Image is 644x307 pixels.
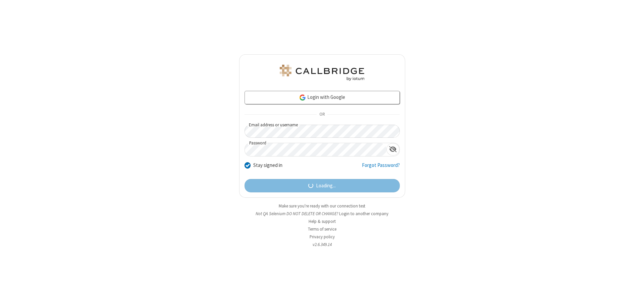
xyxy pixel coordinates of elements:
a: Make sure you're ready with our connection test [279,203,365,209]
span: OR [317,110,327,119]
input: Password [245,143,386,156]
input: Email address or username [245,125,400,138]
button: Loading... [245,179,400,192]
label: Stay signed in [253,162,282,169]
div: Show password [386,143,399,156]
li: Not QA Selenium DO NOT DELETE OR CHANGE? [239,210,405,217]
a: Terms of service [308,226,336,232]
span: Loading... [316,182,336,190]
img: google-icon.png [299,94,306,101]
a: Login with Google [245,91,400,104]
a: Help & support [309,219,336,224]
button: Login to another company [339,210,388,217]
li: v2.6.349.14 [239,241,405,248]
img: QA Selenium DO NOT DELETE OR CHANGE [278,65,366,81]
a: Privacy policy [310,234,335,240]
a: Forgot Password? [362,162,400,174]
